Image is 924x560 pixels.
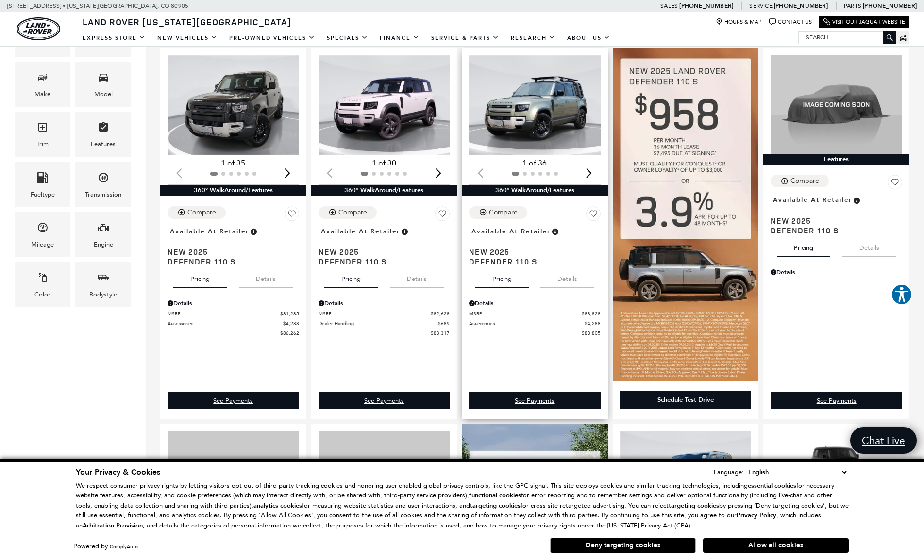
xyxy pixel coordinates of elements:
div: Next slide [432,162,445,183]
span: New 2025 [771,216,895,226]
span: Make [37,69,49,89]
span: $83,317 [431,329,450,337]
button: details tab [239,266,293,288]
div: Compare [338,208,367,217]
button: details tab [842,235,896,257]
div: undefined - Defender 110 S [168,392,299,409]
a: ComplyAuto [110,544,138,550]
div: Features [91,139,116,149]
span: Vehicle is in stock and ready for immediate delivery. Due to demand, availability is subject to c... [852,195,861,205]
span: Vehicle is in stock and ready for immediate delivery. Due to demand, availability is subject to c... [400,226,409,237]
span: $4,288 [283,320,299,327]
button: Compare Vehicle [319,206,377,219]
span: Land Rover [US_STATE][GEOGRAPHIC_DATA] [83,16,291,28]
img: 2025 LAND ROVER Defender 110 S 1 [620,431,753,531]
div: TrimTrim [15,112,70,157]
img: 2025 Land Rover Defender 110 S 1 [469,55,602,155]
button: Compare Vehicle [168,206,226,219]
a: $86,262 [168,329,299,337]
div: Schedule Test Drive [620,391,752,409]
button: details tab [390,266,444,288]
span: $689 [438,320,450,327]
a: About Us [561,30,616,47]
img: Land Rover [17,17,60,40]
span: Service [749,2,772,9]
a: Chat Live [850,427,917,454]
span: Chat Live [857,434,910,447]
span: Model [98,69,109,89]
div: 1 of 30 [319,158,450,168]
span: Defender 110 S [168,257,292,266]
div: Color [34,289,50,300]
div: Compare [790,177,819,185]
button: Save Vehicle [285,206,299,225]
a: Finance [374,30,425,47]
span: Available at Retailer [170,226,249,237]
button: details tab [540,266,594,288]
a: New Vehicles [151,30,223,47]
a: Service & Parts [425,30,505,47]
a: [PHONE_NUMBER] [863,2,917,10]
a: Available at RetailerNew 2025Defender 110 S [469,225,601,266]
div: 1 / 2 [469,55,602,155]
div: FeaturesFeatures [75,112,131,157]
img: 2025 Land Rover Defender 110 S 1 [168,55,301,155]
div: 1 of 36 [469,158,601,168]
a: Pre-Owned Vehicles [223,30,321,47]
div: Trim [36,139,49,149]
a: Accessories $4,288 [469,320,601,327]
u: Privacy Policy [737,511,776,520]
img: 2025 LAND ROVER Defender 110 V8 1 [771,431,904,506]
a: Accessories $4,288 [168,320,299,327]
div: Compare [187,208,216,217]
div: Schedule Test Drive [657,395,714,404]
div: 1 / 2 [771,431,904,506]
aside: Accessibility Help Desk [891,284,912,307]
img: 2025 LAND ROVER Defender 110 S [168,431,299,529]
span: Available at Retailer [471,226,551,237]
span: Parts [844,2,861,9]
button: Compare Vehicle [469,206,527,219]
img: 2025 LAND ROVER Defender 110 X-Dynamic SE [319,431,450,529]
span: Accessories [469,320,585,327]
a: Available at RetailerNew 2025Defender 110 S [168,225,299,266]
div: Engine [94,239,113,250]
div: Features [763,154,909,165]
span: Engine [98,219,109,239]
div: Pricing Details - Defender 110 S [168,299,299,308]
a: [PHONE_NUMBER] [774,2,828,10]
span: Vehicle is in stock and ready for immediate delivery. Due to demand, availability is subject to c... [551,226,559,237]
a: Contact Us [769,18,812,26]
div: 1 / 2 [319,55,452,155]
a: Dealer Handling $689 [319,320,450,327]
a: Hours & Map [716,18,762,26]
button: Compare Vehicle [771,175,829,187]
button: Save Vehicle [435,206,450,225]
div: Bodystyle [89,289,117,300]
div: Compare [489,208,518,217]
button: Explore your accessibility options [891,284,912,305]
a: See Payments [469,392,601,409]
span: Trim [37,119,49,139]
div: undefined - Defender 110 S [469,392,601,409]
button: pricing tab [475,266,529,288]
div: undefined - Defender 110 S [771,392,902,409]
a: See Payments [319,392,450,409]
span: Available at Retailer [773,195,852,205]
span: New 2025 [469,247,593,257]
a: Specials [321,30,374,47]
span: $83,828 [582,310,601,317]
div: FueltypeFueltype [15,162,70,207]
div: Pricing Details - Defender 110 S [469,299,601,308]
div: 360° WalkAround/Features [160,185,306,196]
p: We respect consumer privacy rights by letting visitors opt out of third-party tracking cookies an... [76,481,849,531]
a: MSRP $83,828 [469,310,601,317]
a: MSRP $82,628 [319,310,450,317]
strong: functional cookies [469,491,521,500]
div: Fueltype [31,189,55,200]
span: Your Privacy & Cookies [76,467,160,478]
div: MileageMileage [15,212,70,257]
div: 360° WalkAround/Features [311,185,457,196]
span: Transmission [98,169,109,189]
a: $88,805 [469,329,601,337]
